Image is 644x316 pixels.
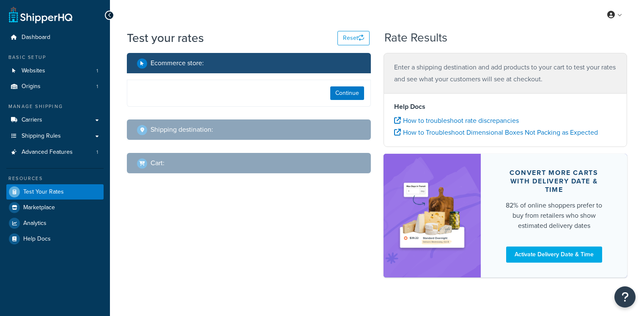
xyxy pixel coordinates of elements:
span: Help Docs [23,236,51,243]
span: Websites [22,67,45,75]
a: Help Docs [6,231,104,247]
span: 1 [96,67,98,75]
span: 1 [96,83,98,90]
a: How to Troubleshoot Dimensional Boxes Not Packing as Expected [394,128,598,137]
span: Dashboard [22,34,50,41]
div: Manage Shipping [6,103,104,110]
img: feature-image-ddt-36eae7f7280da8017bfb280eaccd9c446f90b1fe08728e4019434db127062ab4.png [396,166,469,264]
button: Open Resource Center [614,286,636,308]
button: Reset [337,31,370,45]
a: Analytics [6,216,104,231]
span: Origins [22,83,41,90]
a: Test Your Rates [6,184,104,200]
span: Carriers [22,116,42,124]
span: Shipping Rules [22,133,61,140]
h4: Help Docs [394,102,617,112]
div: Convert more carts with delivery date & time [501,169,607,194]
a: Marketplace [6,200,104,215]
a: Dashboard [6,30,104,45]
h2: Shipping destination : [151,126,213,133]
a: Shipping Rules [6,128,104,144]
span: 1 [96,149,98,156]
span: Marketplace [23,204,55,211]
li: Websites [6,63,104,79]
a: Advanced Features1 [6,144,104,160]
li: Advanced Features [6,144,104,160]
span: Test Your Rates [23,188,64,196]
div: Resources [6,175,104,182]
h1: Test your rates [127,30,204,46]
a: Origins1 [6,79,104,94]
h2: Cart : [151,159,164,167]
a: Carriers [6,112,104,128]
h2: Rate Results [384,31,447,44]
span: Advanced Features [22,149,73,156]
a: Activate Delivery Date & Time [506,247,602,263]
a: Websites1 [6,63,104,79]
h2: Ecommerce store : [151,59,204,67]
a: How to troubleshoot rate discrepancies [394,116,519,125]
li: Origins [6,79,104,94]
p: Enter a shipping destination and add products to your cart to test your rates and see what your c... [394,61,617,85]
div: 82% of online shoppers prefer to buy from retailers who show estimated delivery dates [501,200,607,231]
span: Analytics [23,220,47,227]
button: Continue [330,86,364,100]
div: Basic Setup [6,54,104,61]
